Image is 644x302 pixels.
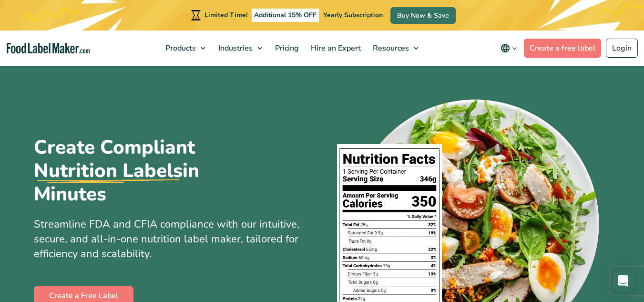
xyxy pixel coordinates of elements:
[606,39,638,58] a: Login
[390,7,456,24] a: Buy Now & Save
[524,39,601,58] a: Create a free label
[34,217,299,261] span: Streamline FDA and CFIA compliance with our intuitive, secure, and all-in-one nutrition label mak...
[308,43,362,53] span: Hire an Expert
[367,31,423,66] a: Resources
[160,31,210,66] a: Products
[204,10,247,20] span: Limited Time!
[370,43,410,53] span: Resources
[34,159,183,183] u: Nutrition Labels
[34,136,263,206] h1: Create Compliant in Minutes
[252,9,319,22] span: Additional 15% OFF
[305,31,365,66] a: Hire an Expert
[163,43,197,53] span: Products
[272,43,300,53] span: Pricing
[213,31,267,66] a: Industries
[215,43,254,53] span: Industries
[612,270,634,292] div: Open Intercom Messenger
[323,10,383,20] span: Yearly Subscription
[269,31,303,66] a: Pricing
